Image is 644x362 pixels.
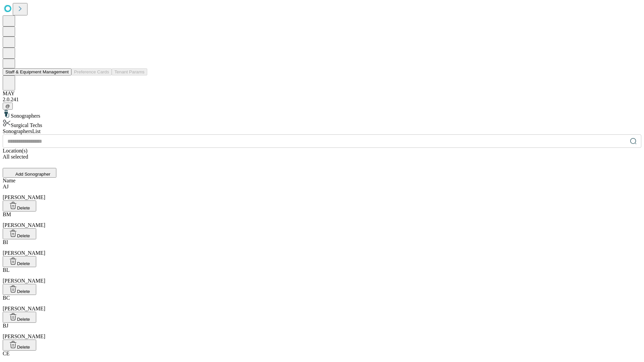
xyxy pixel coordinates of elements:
[3,97,641,103] div: 2.0.241
[3,212,641,228] div: [PERSON_NAME]
[3,103,13,110] button: @
[3,351,9,356] span: CE
[3,323,641,340] div: [PERSON_NAME]
[17,205,30,210] span: Delete
[3,212,11,217] span: BM
[3,200,36,212] button: Delete
[3,119,641,128] div: Surgical Techs
[3,128,641,134] div: Sonographers List
[3,178,641,184] div: Name
[3,90,641,97] div: MAY
[17,233,30,238] span: Delete
[3,312,36,323] button: Delete
[3,168,56,178] button: Add Sonographer
[3,323,8,328] span: BJ
[112,68,147,75] button: Tenant Params
[3,295,641,312] div: [PERSON_NAME]
[3,184,641,200] div: [PERSON_NAME]
[3,267,9,273] span: BL
[17,317,30,322] span: Delete
[3,239,8,245] span: BI
[3,295,10,301] span: BC
[3,68,71,75] button: Staff & Equipment Management
[3,110,641,119] div: Sonographers
[3,267,641,284] div: [PERSON_NAME]
[3,154,641,160] div: All selected
[17,345,30,350] span: Delete
[17,289,30,294] span: Delete
[3,256,36,267] button: Delete
[71,68,112,75] button: Preference Cards
[3,148,28,154] span: Location(s)
[3,239,641,256] div: [PERSON_NAME]
[17,261,30,266] span: Delete
[5,104,10,109] span: @
[3,284,36,295] button: Delete
[3,184,9,189] span: AJ
[3,340,36,351] button: Delete
[15,172,50,177] span: Add Sonographer
[3,228,36,239] button: Delete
